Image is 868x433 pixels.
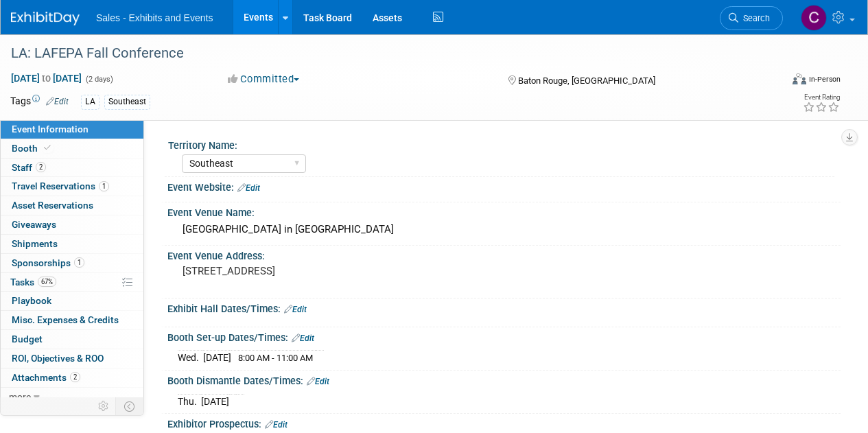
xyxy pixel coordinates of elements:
a: Playbook [1,292,143,310]
a: Sponsorships1 [1,254,143,272]
img: ExhibitDay [11,12,80,25]
td: [DATE] [201,394,229,408]
pre: [STREET_ADDRESS] [183,265,433,277]
span: 1 [74,257,84,268]
a: Giveaways [1,215,143,234]
span: Giveaways [12,219,56,230]
button: Committed [223,72,305,86]
div: Southeast [104,95,150,109]
div: LA: LAFEPA Fall Conference [6,41,770,66]
div: Event Rating [803,94,840,101]
td: Tags [10,94,69,110]
span: Tasks [10,277,56,288]
span: 67% [38,277,56,287]
i: Booth reservation complete [44,144,51,152]
a: ROI, Objectives & ROO [1,349,143,368]
a: Tasks67% [1,273,143,292]
div: Territory Name: [168,135,834,152]
a: Edit [292,333,314,343]
div: Event Website: [167,177,841,195]
span: Travel Reservations [12,180,109,191]
span: 8:00 AM - 11:00 AM [238,353,313,363]
div: Booth Set-up Dates/Times: [167,327,841,345]
span: Asset Reservations [12,200,93,211]
a: Travel Reservations1 [1,177,143,196]
span: Attachments [12,372,80,383]
a: Misc. Expenses & Credits [1,311,143,329]
div: Event Format [719,71,841,92]
a: Booth [1,139,143,158]
span: 2 [70,372,80,382]
a: Shipments [1,235,143,253]
img: Christine Lurz [801,5,827,31]
span: Baton Rouge, [GEOGRAPHIC_DATA] [518,75,655,86]
span: Event Information [12,124,89,134]
span: 2 [36,162,46,172]
span: Staff [12,162,46,173]
span: Sponsorships [12,257,84,268]
div: Event Venue Name: [167,202,841,220]
span: more [9,391,31,402]
span: Playbook [12,295,51,306]
td: Thu. [178,394,201,408]
a: Edit [307,377,329,386]
a: Edit [46,97,69,106]
td: [DATE] [203,351,231,365]
a: Budget [1,330,143,349]
div: Exhibit Hall Dates/Times: [167,299,841,316]
span: [DATE] [DATE] [10,72,82,84]
div: In-Person [808,74,841,84]
img: Format-Inperson.png [793,73,806,84]
a: Attachments2 [1,368,143,387]
a: Edit [284,305,307,314]
td: Personalize Event Tab Strip [92,397,116,415]
span: Misc. Expenses & Credits [12,314,119,325]
span: Booth [12,143,54,154]
span: to [40,73,53,84]
div: Booth Dismantle Dates/Times: [167,371,841,388]
a: more [1,388,143,406]
div: LA [81,95,99,109]
a: Search [720,6,783,30]
div: Event Venue Address: [167,246,841,263]
a: Edit [265,420,288,430]
span: Budget [12,333,43,344]
span: 1 [99,181,109,191]
span: Sales - Exhibits and Events [96,12,213,23]
span: ROI, Objectives & ROO [12,353,104,364]
span: (2 days) [84,75,113,84]
a: Asset Reservations [1,196,143,215]
a: Staff2 [1,159,143,177]
a: Event Information [1,120,143,139]
div: [GEOGRAPHIC_DATA] in [GEOGRAPHIC_DATA] [178,219,830,240]
a: Edit [237,183,260,193]
span: Shipments [12,238,58,249]
span: Search [738,13,770,23]
td: Wed. [178,351,203,365]
td: Toggle Event Tabs [116,397,144,415]
div: Exhibitor Prospectus: [167,414,841,432]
